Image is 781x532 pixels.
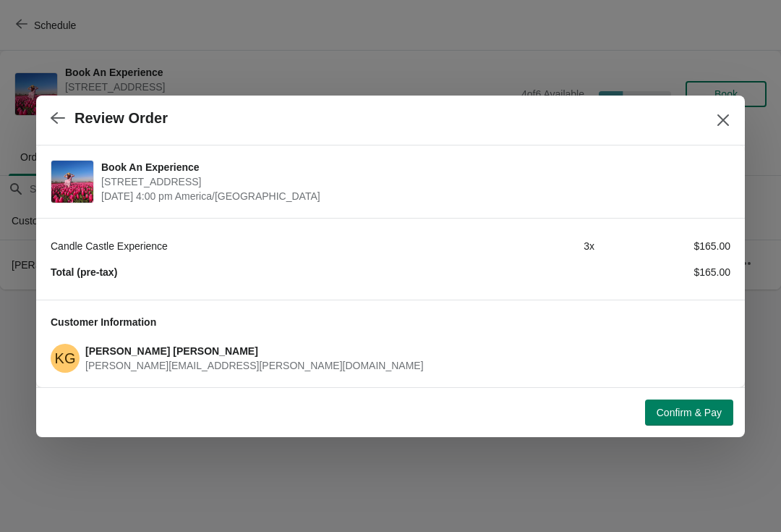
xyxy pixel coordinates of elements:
button: Confirm & Pay [645,400,733,426]
span: [PERSON_NAME][EMAIL_ADDRESS][PERSON_NAME][DOMAIN_NAME] [85,360,424,371]
span: [STREET_ADDRESS] [101,174,723,189]
h2: Review Order [74,110,168,127]
span: Confirm & Pay [657,407,722,418]
span: Kelley [51,344,80,373]
span: [DATE] 4:00 pm America/[GEOGRAPHIC_DATA] [101,189,723,203]
span: Book An Experience [101,160,723,174]
div: Candle Castle Experience [51,239,458,253]
button: Close [710,107,736,133]
img: Book An Experience | 1815 North Milwaukee Avenue, Chicago, IL, USA | September 29 | 4:00 pm Ameri... [51,161,93,203]
strong: Total (pre-tax) [51,266,117,278]
span: [PERSON_NAME] [PERSON_NAME] [85,345,258,357]
div: 3 x [458,239,594,253]
span: Customer Information [51,316,156,328]
div: $165.00 [594,265,730,279]
div: $165.00 [594,239,730,253]
text: KG [55,350,76,366]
